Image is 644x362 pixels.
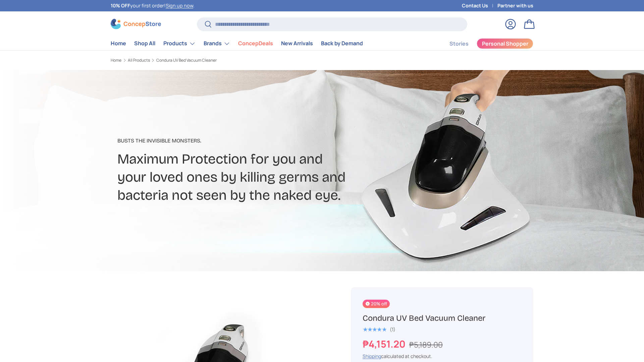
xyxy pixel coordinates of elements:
[238,37,273,50] a: ConcepDeals
[363,326,386,333] span: ★★★★★
[321,37,363,50] a: Back by Demand
[111,2,195,9] p: your first order! .
[163,37,196,50] a: Products
[117,150,375,204] h2: Maximum Protection for you and your loved ones by killing germs and bacteria not seen by the nake...
[111,37,126,50] a: Home
[200,37,234,50] summary: Brands
[462,2,497,9] a: Contact Us
[477,38,533,49] a: Personal Shopper
[111,37,363,50] nav: Primary
[482,41,528,46] span: Personal Shopper
[111,57,335,63] nav: Breadcrumbs
[363,353,381,359] a: Shipping
[363,326,386,333] div: 5.0 out of 5.0 stars
[111,19,161,29] img: ConcepStore
[117,137,375,145] p: Busts The Invisible Monsters​.
[111,2,130,9] strong: 10% OFF
[433,37,533,50] nav: Secondary
[281,37,313,50] a: New Arrivals
[363,300,390,308] span: 20% off
[390,327,395,332] div: (1)
[111,58,121,62] a: Home
[409,339,443,350] s: ₱5,189.00
[449,37,469,50] a: Stories
[166,2,193,9] a: Sign up now
[363,325,395,333] a: 5.0 out of 5.0 stars (1)
[156,58,217,62] a: Condura UV Bed Vacuum Cleaner
[497,2,533,9] a: Partner with us
[128,58,150,62] a: All Products
[363,353,522,360] div: calculated at checkout.
[134,37,155,50] a: Shop All
[363,313,522,323] h1: Condura UV Bed Vacuum Cleaner
[363,337,407,351] strong: ₱4,151.20
[159,37,200,50] summary: Products
[204,37,230,50] a: Brands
